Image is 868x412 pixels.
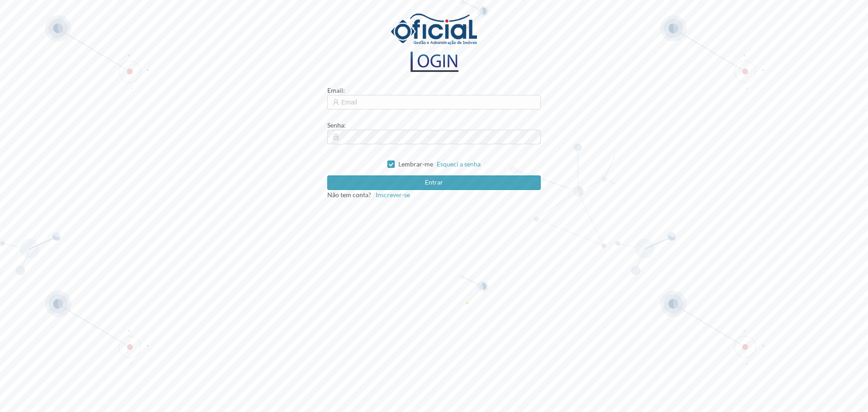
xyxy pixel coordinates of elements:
a: Inscrever-se [371,191,410,199]
i: icon: lock [333,134,339,140]
input: Email [327,95,541,109]
button: Entrar [327,175,541,190]
img: logo [407,52,461,72]
span: Email [327,86,343,94]
span: Inscrever-se [376,191,410,199]
i: icon: user [333,99,339,105]
span: Não tem conta? [327,191,371,199]
span: Lembrar-me [398,160,433,168]
a: Esqueci a senha [437,160,481,168]
div: : [327,120,541,130]
span: Senha [327,121,344,129]
div: : [327,85,541,95]
img: logo [391,14,477,45]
